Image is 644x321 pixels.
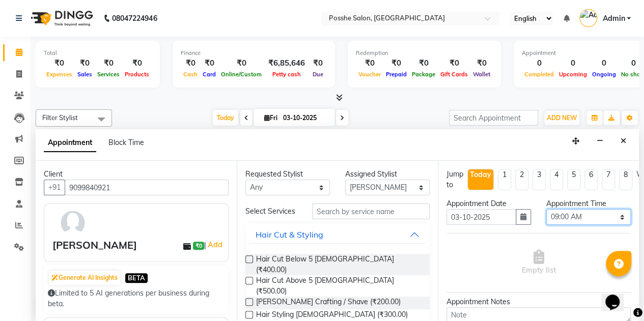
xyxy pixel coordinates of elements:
span: Expenses [44,71,75,78]
span: Filter Stylist [42,113,78,122]
div: ₹0 [383,57,409,69]
span: Card [200,71,218,78]
button: ADD NEW [544,111,579,125]
span: Due [310,71,326,78]
div: ₹0 [438,57,470,69]
span: Completed [522,71,556,78]
span: Appointment [44,134,96,152]
img: logo [26,4,96,33]
span: Prepaid [383,71,409,78]
img: Admin [579,9,597,27]
div: 0 [522,57,556,69]
div: ₹0 [218,57,264,69]
div: Total [44,49,152,57]
li: 7 [602,169,615,190]
button: +91 [44,180,65,195]
li: 3 [533,169,546,190]
div: ₹0 [309,57,327,69]
div: Today [470,169,491,180]
button: Close [616,133,631,149]
div: Select Services [238,206,304,217]
div: ₹0 [181,57,200,69]
div: ₹0 [200,57,218,69]
div: Hair Cut & Styling [256,228,323,241]
div: ₹0 [44,57,75,69]
div: ₹0 [470,57,493,69]
div: ₹0 [356,57,383,69]
span: Services [95,71,122,78]
div: 0 [556,57,590,69]
span: Sales [75,71,95,78]
span: ₹0 [193,242,204,250]
div: ₹0 [95,57,122,69]
input: yyyy-mm-dd [446,209,516,225]
div: ₹0 [122,57,152,69]
span: Package [409,71,438,78]
div: [PERSON_NAME] [52,238,137,253]
span: BETA [125,273,148,283]
span: Wallet [470,71,493,78]
div: ₹0 [75,57,95,69]
span: Products [122,71,152,78]
div: Limited to 5 AI generations per business during beta. [48,288,225,309]
span: Upcoming [556,71,590,78]
div: Appointment Time [546,198,631,209]
span: Hair Cut Below 5 [DEMOGRAPHIC_DATA] (₹400.00) [256,254,422,275]
div: ₹0 [409,57,438,69]
img: avatar [58,208,88,238]
li: 4 [550,169,563,190]
span: Hair Cut Above 5 [DEMOGRAPHIC_DATA] (₹500.00) [256,275,422,297]
div: Assigned Stylist [345,169,430,180]
div: ₹6,85,646 [264,57,309,69]
input: Search Appointment [449,110,538,126]
div: Redemption [356,49,493,57]
span: Fri [262,114,280,122]
span: Petty cash [270,71,303,78]
span: ADD NEW [547,114,577,122]
input: Search by service name [312,203,430,219]
li: 5 [567,169,580,190]
button: Hair Cut & Styling [249,225,426,244]
input: 2025-10-03 [280,110,331,126]
span: Ongoing [590,71,619,78]
span: Online/Custom [218,71,264,78]
li: 6 [584,169,598,190]
span: Block Time [108,138,144,147]
button: Generate AI Insights [49,271,120,285]
li: 8 [619,169,632,190]
span: Gift Cards [438,71,470,78]
span: Admin [602,13,625,24]
input: Search by Name/Mobile/Email/Code [65,180,229,195]
div: Jump to [446,169,463,190]
div: Requested Stylist [245,169,330,180]
li: 1 [498,169,511,190]
div: Finance [181,49,327,57]
div: Client [44,169,229,180]
b: 08047224946 [112,4,157,33]
span: | [204,239,224,251]
span: Today [213,110,238,126]
li: 2 [515,169,528,190]
iframe: chat widget [601,280,634,311]
span: Voucher [356,71,383,78]
span: Cash [181,71,200,78]
span: Empty list [522,250,556,276]
span: [PERSON_NAME] Crafting / Shave (₹200.00) [256,297,401,309]
div: Appointment Notes [446,297,631,307]
div: 0 [590,57,619,69]
div: Appointment Date [446,198,531,209]
a: Add [206,239,224,251]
